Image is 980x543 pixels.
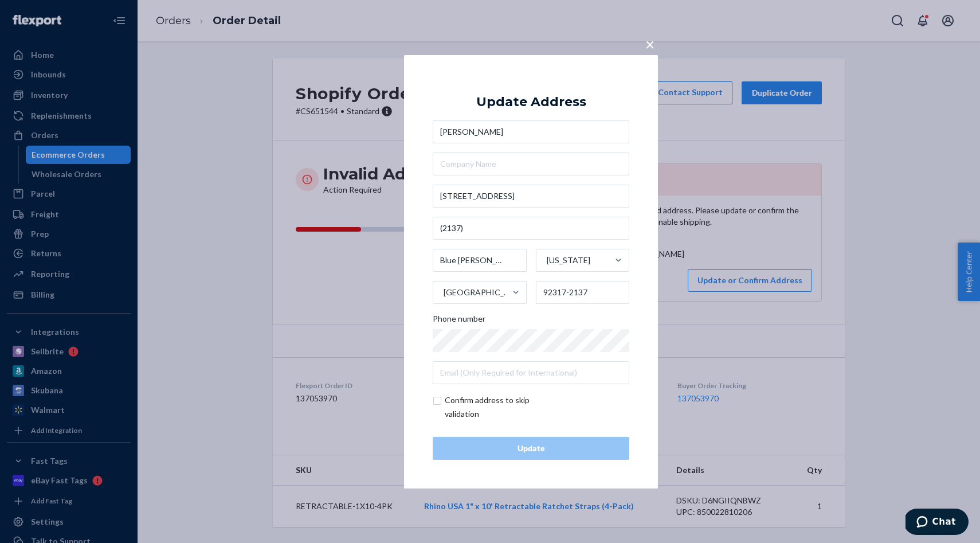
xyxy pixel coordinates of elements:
input: Email (Only Required for International) [433,361,629,384]
span: Phone number [433,313,485,329]
div: Update Address [476,95,586,108]
div: [GEOGRAPHIC_DATA] [444,287,511,298]
input: [GEOGRAPHIC_DATA] [442,281,444,304]
span: × [645,34,654,53]
input: ZIP Code [536,281,630,304]
div: Update [442,443,620,454]
input: Street Address [433,185,629,208]
button: Update [433,437,629,460]
input: [US_STATE] [546,249,547,272]
input: First & Last Name [433,120,629,143]
iframe: Opens a widget where you can chat to one of our agents [905,509,969,537]
input: City [433,249,527,272]
div: [US_STATE] [547,255,590,266]
input: Company Name [433,153,629,175]
input: Street Address 2 (Optional) [433,217,629,240]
